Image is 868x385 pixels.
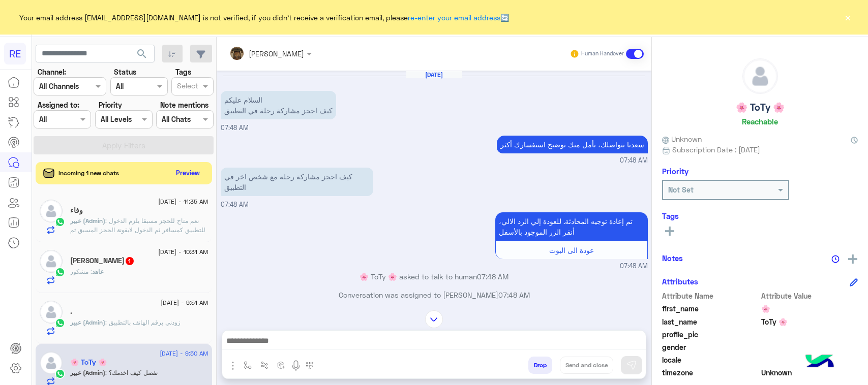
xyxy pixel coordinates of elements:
span: profile_pic [662,329,759,340]
img: send voice note [290,360,302,372]
button: × [843,12,853,22]
span: عبير (Admin) [70,217,105,224]
span: مشكور [70,268,92,275]
small: Human Handover [581,50,624,58]
span: 🌸 [761,303,858,314]
span: [DATE] - 9:50 AM [160,349,208,358]
span: Incoming 1 new chats [58,169,119,178]
label: Note mentions [160,100,208,110]
span: 07:48 AM [221,124,249,132]
button: Trigger scenario [256,357,273,373]
span: Attribute Name [662,291,759,301]
span: Unknown [662,134,702,144]
span: عاهد [92,268,104,275]
img: Trigger scenario [260,361,268,369]
span: null [761,355,858,365]
span: 07:48 AM [620,262,648,271]
h6: Tags [662,211,858,220]
label: Status [114,67,136,77]
img: add [848,254,857,264]
h5: 🌸 ToTy 🌸 [736,102,785,113]
h6: Reachable [742,117,778,126]
p: 🌸 ToTy 🌸 asked to talk to human [221,271,648,282]
label: Tags [175,67,191,77]
img: defaultAdmin.png [40,250,63,273]
span: locale [662,355,759,365]
img: make a call [306,362,314,370]
img: WhatsApp [55,318,65,328]
h5: وفاء [70,206,83,215]
span: نعم متاح للحجز مسبقا يلزم الدخول للتطبيق كمسافر ثم الدخول لايقونة الحجز المسبق ثم تحديد نقطة الان... [70,217,205,261]
span: 07:48 AM [221,201,249,208]
span: [DATE] - 9:51 AM [161,298,208,307]
h5: 🌸 ToTy 🌸 [70,358,107,367]
img: WhatsApp [55,217,65,227]
span: last_name [662,316,759,327]
span: 07:48 AM [620,156,648,166]
span: Subscription Date : [DATE] [672,144,760,155]
span: عبير (Admin) [70,369,105,376]
h5: . [70,307,72,316]
img: WhatsApp [55,267,65,277]
span: Unknown [761,367,858,378]
span: gender [662,342,759,352]
span: null [761,342,858,352]
h6: Attributes [662,277,698,286]
label: Assigned to: [38,100,79,110]
p: Conversation was assigned to [PERSON_NAME] [221,290,648,300]
p: 11/9/2025, 7:48 AM [497,136,648,153]
img: defaultAdmin.png [743,59,777,93]
span: 1 [126,257,134,265]
span: search [136,48,148,60]
img: select flow [244,361,252,369]
button: search [130,45,155,67]
span: عودة الى البوت [549,246,594,254]
button: Apply Filters [34,136,214,154]
div: RE [4,43,26,65]
img: defaultAdmin.png [40,301,63,324]
span: 07:48 AM [477,272,508,281]
label: Priority [99,100,122,110]
img: notes [831,255,840,263]
img: hulul-logo.png [802,344,837,380]
label: Channel: [38,67,66,77]
span: 07:48 AM [498,291,530,299]
img: send attachment [227,360,239,372]
button: select flow [240,357,256,373]
p: 11/9/2025, 7:48 AM [221,168,373,196]
img: defaultAdmin.png [40,200,63,222]
p: 11/9/2025, 7:48 AM [495,212,648,241]
h6: Priority [662,167,689,176]
span: [DATE] - 10:31 AM [158,247,208,256]
h6: Notes [662,253,683,263]
span: timezone [662,367,759,378]
span: زودني برقم الهاتف بالتطبيق [105,318,181,326]
span: first_name [662,303,759,314]
img: defaultAdmin.png [40,351,63,374]
button: Send and close [560,357,613,374]
img: WhatsApp [55,369,65,379]
img: create order [277,361,285,369]
button: Drop [528,357,552,374]
span: [DATE] - 11:35 AM [158,197,208,206]
h5: عاهد الشراري [70,256,135,265]
span: Attribute Value [761,291,858,301]
span: عبير (Admin) [70,318,105,326]
span: ToTy 🌸 [761,316,858,327]
span: تفضل كيف اخدمك؟ [105,369,158,376]
img: scroll [425,310,443,328]
button: Preview [172,166,204,180]
p: 11/9/2025, 7:48 AM [221,91,336,119]
span: Your email address [EMAIL_ADDRESS][DOMAIN_NAME] is not verified, if you didn't receive a verifica... [19,12,509,23]
a: re-enter your email address [408,13,500,22]
button: create order [273,357,290,373]
h6: [DATE] [406,71,462,78]
div: Select [175,80,198,93]
img: send message [626,360,637,370]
